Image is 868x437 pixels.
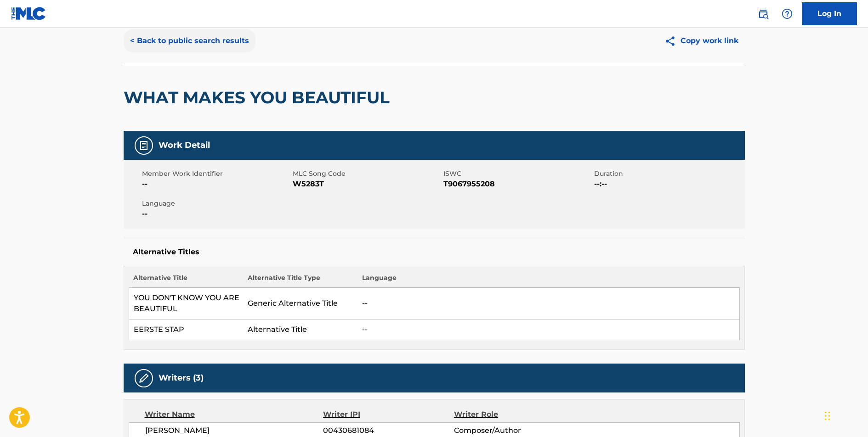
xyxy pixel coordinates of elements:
h5: Work Detail [159,140,210,151]
h5: Alternative Titles [133,247,736,257]
span: -- [142,208,290,219]
span: 00430681084 [323,425,454,436]
span: [PERSON_NAME] [145,425,323,436]
button: Copy work link [658,29,745,52]
div: Writer IPI [323,409,454,420]
img: MLC Logo [11,7,46,20]
div: Writer Role [454,409,573,420]
h2: WHAT MAKES YOU BEAUTIFUL [124,87,394,108]
span: MLC Song Code [293,169,441,179]
button: < Back to public search results [124,29,255,52]
img: search [758,8,769,19]
img: Writers [138,373,149,384]
iframe: Chat Widget [822,393,868,437]
td: Alternative Title [243,319,357,340]
span: Member Work Identifier [142,169,290,179]
td: EERSTE STAP [129,319,243,340]
span: ISWC [443,169,592,179]
th: Language [357,273,739,288]
th: Alternative Title Type [243,273,357,288]
td: YOU DON'T KNOW YOU ARE BEAUTIFUL [129,288,243,319]
td: Generic Alternative Title [243,288,357,319]
div: Help [778,5,796,23]
a: Log In [802,2,857,25]
span: -- [142,179,290,190]
img: help [782,8,793,19]
td: -- [357,288,739,319]
th: Alternative Title [129,273,243,288]
div: Writer Name [145,409,323,420]
a: Public Search [754,5,772,23]
span: Composer/Author [454,425,573,436]
td: -- [357,319,739,340]
span: W5283T [293,179,441,190]
h5: Writers (3) [159,373,204,383]
div: Drag [825,402,830,430]
span: Language [142,199,290,208]
img: Work Detail [138,140,149,151]
img: Copy work link [664,35,681,47]
span: --:-- [594,179,743,190]
span: Duration [594,169,743,179]
span: T9067955208 [443,179,592,190]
